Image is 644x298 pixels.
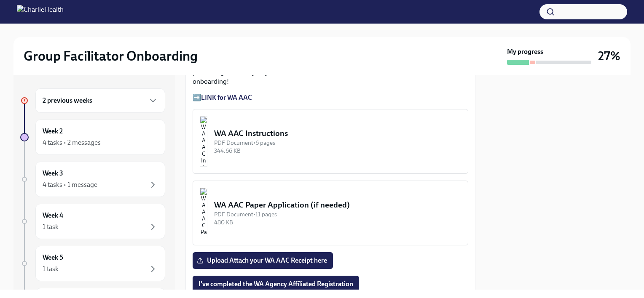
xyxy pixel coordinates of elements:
p: ➡️ [193,93,468,102]
button: I've completed the WA Agency Affiliated Registration [193,276,359,293]
button: WA AAC InstructionsPDF Document•6 pages344.66 KB [193,109,468,174]
h2: Group Facilitator Onboarding [24,48,198,64]
h6: Week 5 [43,253,63,262]
label: Upload Attach your WA AAC Receipt here [193,252,333,269]
a: Week 51 task [20,246,165,281]
div: WA AAC Instructions [214,128,461,139]
img: CharlieHealth [17,5,64,19]
div: WA AAC Paper Application (if needed) [214,200,461,210]
div: 4 tasks • 2 messages [43,138,101,147]
img: WA AAC Paper Application (if needed) [200,188,207,238]
div: 2 previous weeks [35,88,165,113]
div: 480 KB [214,218,461,226]
h6: 2 previous weeks [43,96,92,105]
h3: 27% [598,48,620,64]
strong: My progress [507,47,543,56]
span: I've completed the WA Agency Affiliated Registration [199,280,353,288]
a: Week 34 tasks • 1 message [20,162,165,197]
div: 1 task [43,222,59,231]
div: 344.66 KB [214,147,461,155]
h6: Week 3 [43,169,63,178]
img: WA AAC Instructions [200,116,207,167]
div: 1 task [43,264,59,274]
span: Upload Attach your WA AAC Receipt here [199,256,327,265]
a: Week 41 task [20,204,165,239]
div: 4 tasks • 1 message [43,180,97,189]
div: PDF Document • 6 pages [214,139,461,147]
h6: Week 4 [43,211,63,220]
div: PDF Document • 11 pages [214,210,461,218]
button: WA AAC Paper Application (if needed)PDF Document•11 pages480 KB [193,181,468,245]
h6: Week 2 [43,127,63,136]
a: LINK for WA AAC [201,93,252,101]
a: Week 24 tasks • 2 messages [20,120,165,155]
